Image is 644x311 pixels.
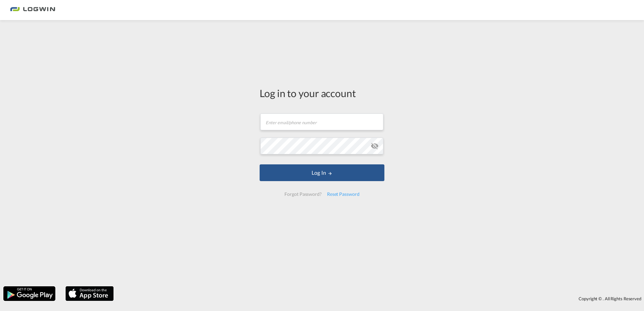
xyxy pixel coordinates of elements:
[282,188,324,200] div: Forgot Password?
[260,164,384,181] button: LOGIN
[260,86,384,100] div: Log in to your account
[117,293,644,304] div: Copyright © . All Rights Reserved
[65,286,114,302] img: apple.png
[371,142,379,150] md-icon: icon-eye-off
[260,113,383,130] input: Enter email/phone number
[10,3,55,18] img: bc73a0e0d8c111efacd525e4c8ad7d32.png
[324,188,362,200] div: Reset Password
[3,286,56,302] img: google.png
